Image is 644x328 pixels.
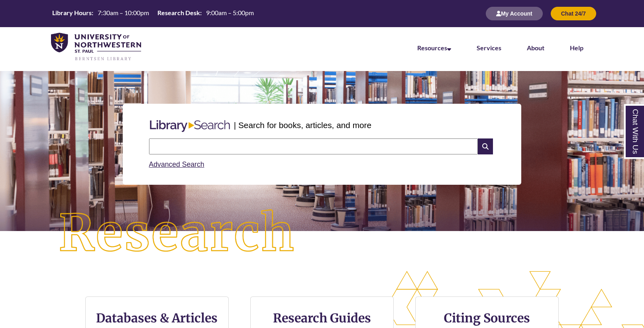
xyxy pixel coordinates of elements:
a: Chat 24/7 [551,10,596,17]
a: Help [570,44,583,51]
a: About [527,44,544,51]
span: 7:30am – 10:00pm [98,9,149,16]
img: Research [32,183,322,284]
a: Resources [417,44,451,51]
p: | Search for books, articles, and more [234,119,371,131]
th: Library Hours: [49,8,94,17]
button: My Account [486,7,543,20]
a: My Account [486,10,543,17]
i: Search [478,138,493,154]
th: Research Desk: [154,8,203,17]
span: 9:00am – 5:00pm [206,9,254,16]
h3: Citing Sources [439,310,536,326]
a: Services [477,44,501,51]
img: Libary Search [146,117,234,135]
a: Advanced Search [149,160,204,168]
button: Chat 24/7 [551,7,596,20]
img: UNWSP Library Logo [51,33,141,61]
a: Hours Today [49,8,257,19]
h3: Databases & Articles [92,310,222,326]
h3: Research Guides [257,310,387,326]
table: Hours Today [49,8,257,18]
